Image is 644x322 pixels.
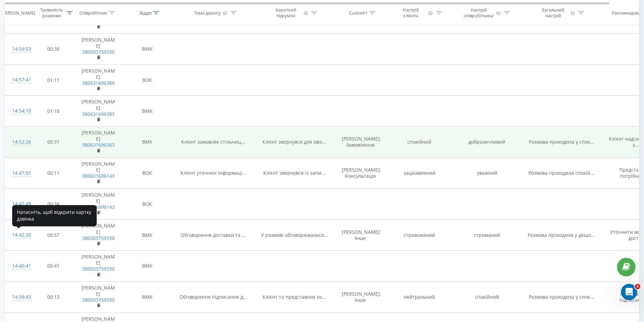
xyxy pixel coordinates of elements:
a: 380503759330 [82,49,115,55]
td: ВОК [122,65,173,96]
td: [PERSON_NAME]: Інше [335,281,386,313]
td: стривожений [386,220,453,251]
td: 00:34 [32,189,75,220]
td: ВОК [122,189,173,220]
div: 14:42:20 [12,228,26,242]
td: 01:18 [32,96,75,127]
td: [PERSON_NAME] [75,281,122,313]
td: [PERSON_NAME] [75,157,122,189]
span: У розмові обговорювалися... [261,232,328,238]
td: ВМК [122,281,173,313]
td: зацікавлений [386,157,453,189]
div: 14:57:41 [12,73,26,86]
td: 00:41 [32,251,75,282]
div: 14:42:49 [12,197,26,210]
td: спокійний [453,281,521,313]
td: стриманий [453,220,521,251]
div: Тривалість розмови [38,7,65,19]
a: 380631696383 [82,111,115,117]
td: [PERSON_NAME] [75,251,122,282]
span: Клієнт звернувся для офо... [262,139,326,145]
span: Розмова проходила у дещо... [528,232,595,238]
span: Розмова проходила у спок... [529,294,594,300]
a: 380503759330 [82,266,115,272]
td: 00:11 [32,157,75,189]
td: ВМК [122,251,173,282]
td: 00:13 [32,281,75,313]
div: 14:54:10 [12,104,26,118]
td: уважний [453,157,521,189]
td: 01:11 [32,65,75,96]
td: ВМК [122,33,173,65]
a: 380503759330 [82,235,115,241]
td: 00:57 [32,220,75,251]
td: ВОК [122,157,173,189]
span: Клієнт та представник ко... [263,294,326,300]
td: ВМК [122,220,173,251]
td: 00:39 [32,33,75,65]
td: [PERSON_NAME] [75,33,122,65]
div: Співробітник [79,10,107,16]
td: [PERSON_NAME] [75,65,122,96]
a: 380631696383 [82,142,115,148]
td: 00:31 [32,127,75,158]
div: Відділ [140,10,151,16]
td: [PERSON_NAME]: Замовлення [335,127,386,158]
div: 14:47:01 [12,167,26,180]
a: 380631696389 [82,80,115,86]
td: [PERSON_NAME] [75,96,122,127]
div: Тема діалогу [194,10,221,16]
td: [PERSON_NAME]: Консультація [335,157,386,189]
iframe: Intercom live chat [621,284,637,300]
a: 380631696143 [82,173,115,179]
span: Обговорення доставки та ... [181,232,246,238]
td: ВМК [122,96,173,127]
div: Загальний настрій [537,7,569,19]
div: Натисніть, щоб відкрити картку дзвінка [12,205,97,226]
div: 14:40:41 [12,259,26,273]
td: [PERSON_NAME]: Інше [335,220,386,251]
span: Клієнт звернувся із запи... [263,170,325,176]
td: спокійний [386,127,453,158]
a: 380631696143 [82,204,115,210]
td: [PERSON_NAME] [75,189,122,220]
div: Custom1 [349,10,367,16]
div: Настрій клієнта [395,7,426,19]
td: [PERSON_NAME] [75,127,122,158]
div: [PERSON_NAME] [1,10,35,16]
td: ВМК [122,127,173,158]
span: Обговорення підписання д... [180,294,247,300]
span: Клієнт уточнює інформаці... [181,170,246,176]
span: Розмова проходила спокій... [528,170,594,176]
td: нейтральний [386,281,453,313]
td: доброзичливий [453,127,521,158]
span: Розмова проходила у спок... [529,139,594,145]
a: 380503759330 [82,297,115,303]
div: Короткий підсумок [270,7,302,19]
div: 14:59:53 [12,43,26,56]
span: Клієнт замовляє стільниц... [181,139,245,145]
div: 14:52:26 [12,135,26,149]
div: Настрій співробітника [462,7,495,19]
div: 14:39:43 [12,291,26,304]
span: 1 [635,284,640,289]
td: [PERSON_NAME] [75,220,122,251]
